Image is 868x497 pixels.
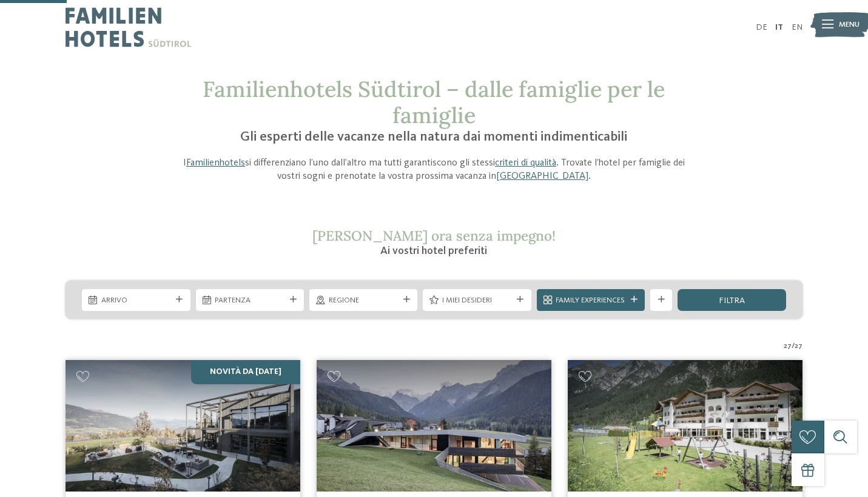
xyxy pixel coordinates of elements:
[756,23,767,32] a: DE
[568,360,802,492] img: Kinderparadies Alpin ***ˢ
[215,295,284,306] span: Partenza
[775,23,783,32] a: IT
[719,296,745,305] span: filtra
[101,295,171,306] span: Arrivo
[784,341,792,352] span: 27
[792,341,795,352] span: /
[792,23,802,32] a: EN
[442,295,512,306] span: I miei desideri
[839,19,860,30] span: Menu
[329,295,399,306] span: Regione
[496,172,588,181] a: [GEOGRAPHIC_DATA]
[317,360,551,492] img: Family Resort Rainer ****ˢ
[380,245,487,256] span: Ai vostri hotel preferiti
[186,158,245,168] a: Familienhotels
[795,341,802,352] span: 27
[203,75,665,129] span: Familienhotels Südtirol – dalle famiglie per le famiglie
[312,227,556,244] span: [PERSON_NAME] ora senza impegno!
[66,360,300,492] img: Cercate un hotel per famiglie? Qui troverete solo i migliori!
[495,158,556,168] a: criteri di qualità
[175,156,694,184] p: I si differenziano l’uno dall’altro ma tutti garantiscono gli stessi . Trovate l’hotel per famigl...
[556,295,625,306] span: Family Experiences
[240,130,627,144] span: Gli esperti delle vacanze nella natura dai momenti indimenticabili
